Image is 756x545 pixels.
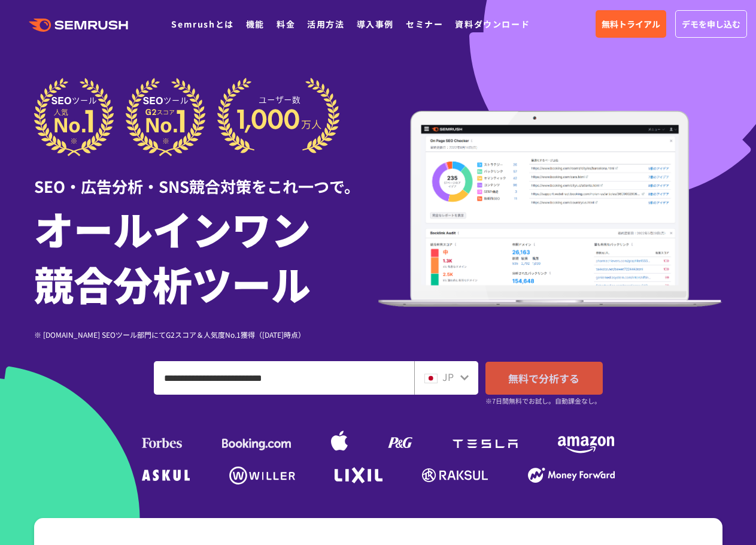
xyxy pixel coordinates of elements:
small: ※7日間無料でお試し。自動課金なし。 [485,395,601,407]
a: 料金 [277,18,295,30]
a: Semrushとは [171,18,233,30]
span: JP [442,370,454,384]
a: 無料で分析する [485,362,603,395]
span: デモを申し込む [682,17,740,31]
div: SEO・広告分析・SNS競合対策をこれ一つで。 [34,156,378,198]
div: ※ [DOMAIN_NAME] SEOツール部門にてG2スコア＆人気度No.1獲得（[DATE]時点） [34,329,378,340]
a: セミナー [406,18,443,30]
a: 機能 [246,18,265,30]
span: 無料トライアル [602,17,660,31]
h1: オールインワン 競合分析ツール [34,201,378,311]
input: ドメイン、キーワードまたはURLを入力してください [154,362,414,394]
a: 活用方法 [307,18,344,30]
a: 資料ダウンロード [455,18,530,30]
span: 無料で分析する [508,371,579,386]
a: デモを申し込む [675,10,747,38]
a: 無料トライアル [596,10,666,38]
a: 導入事例 [357,18,394,30]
